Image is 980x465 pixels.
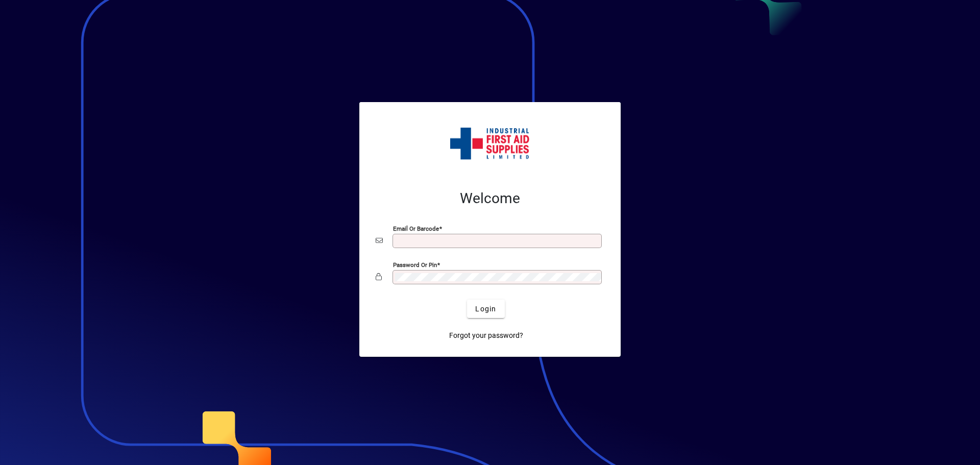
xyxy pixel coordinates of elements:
a: Forgot your password? [445,326,527,345]
span: Forgot your password? [449,330,523,341]
mat-label: Password or Pin [393,261,437,268]
mat-label: Email or Barcode [393,225,439,232]
h2: Welcome [376,190,604,207]
span: Login [475,304,496,314]
button: Login [467,300,504,318]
